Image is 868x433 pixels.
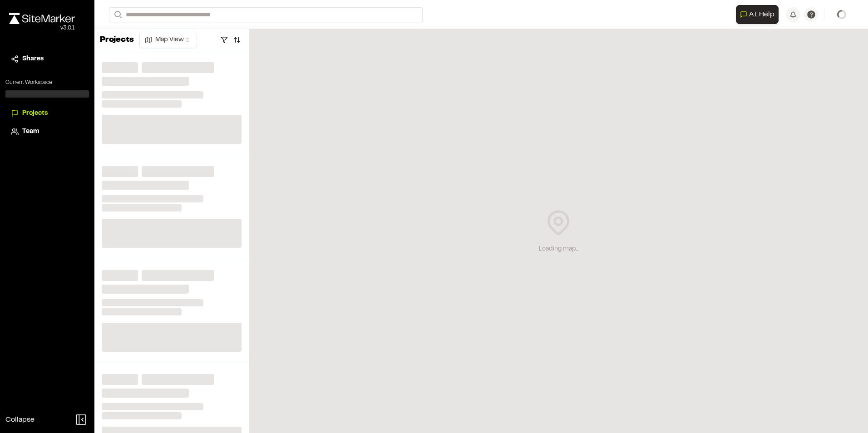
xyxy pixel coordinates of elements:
[9,13,75,24] img: rebrand.png
[22,108,48,118] span: Projects
[109,7,125,22] button: Search
[11,127,84,137] a: Team
[736,5,779,24] button: Open AI Assistant
[9,24,75,32] div: Oh geez...please don't...
[736,5,782,24] div: Open AI Assistant
[22,127,39,137] span: Team
[11,54,84,64] a: Shares
[100,34,134,46] p: Projects
[5,414,35,425] span: Collapse
[5,79,89,87] p: Current Workspace
[749,9,774,20] span: AI Help
[539,244,578,254] div: Loading map...
[11,108,84,118] a: Projects
[22,54,44,64] span: Shares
